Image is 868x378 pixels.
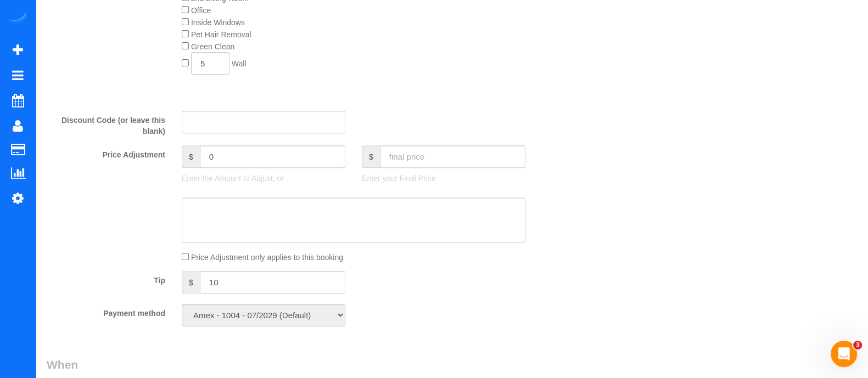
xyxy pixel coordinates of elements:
[853,341,862,349] span: 3
[191,18,245,27] span: Inside Windows
[191,253,343,262] span: Price Adjustment only applies to this booking
[380,145,525,168] input: final price
[191,6,211,15] span: Office
[182,271,200,294] span: $
[38,304,173,319] label: Payment method
[38,271,173,286] label: Tip
[182,173,345,184] p: Enter the Amount to Adjust, or
[362,145,380,168] span: $
[182,145,200,168] span: $
[38,145,173,160] label: Price Adjustment
[7,11,29,26] img: Automaid Logo
[831,341,857,367] iframe: Intercom live chat
[362,173,525,184] p: Enter your Final Price
[232,59,247,68] span: Wall
[191,42,234,51] span: Green Clean
[38,111,173,137] label: Discount Code (or leave this blank)
[191,30,251,39] span: Pet Hair Removal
